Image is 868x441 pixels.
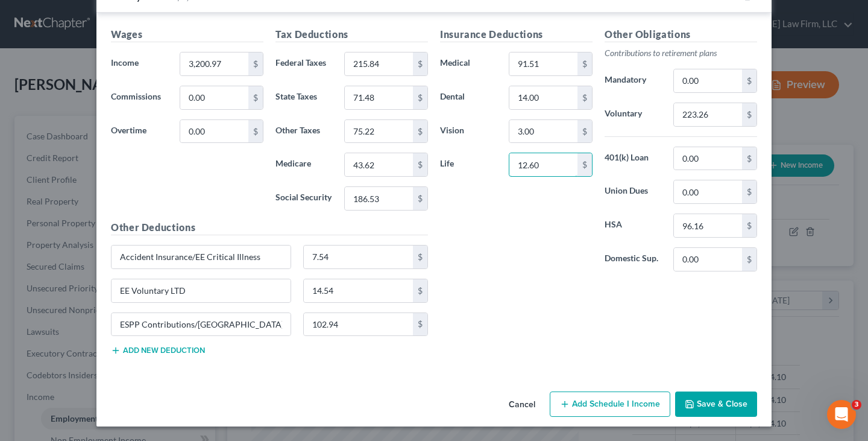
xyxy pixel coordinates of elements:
[269,52,338,76] label: Federal Taxes
[599,214,667,238] label: HSA
[742,214,756,237] div: $
[413,187,427,210] div: $
[112,246,291,268] input: Specify...
[434,153,503,177] label: Life
[599,69,667,93] label: Mandatory
[269,153,338,177] label: Medicare
[413,246,427,268] div: $
[413,120,427,143] div: $
[742,180,756,203] div: $
[413,86,427,109] div: $
[509,153,577,176] input: 0.00
[345,52,413,75] input: 0.00
[577,120,592,143] div: $
[111,220,428,235] h5: Other Deductions
[105,119,174,144] label: Overtime
[852,400,861,410] span: 3
[180,120,248,143] input: 0.00
[440,27,593,42] h5: Insurance Deductions
[111,27,263,42] h5: Wages
[742,69,756,92] div: $
[509,120,577,143] input: 0.00
[742,147,756,170] div: $
[180,52,248,75] input: 0.00
[674,214,742,237] input: 0.00
[605,47,757,59] p: Contributions to retirement plans
[304,313,414,336] input: 0.00
[509,86,577,109] input: 0.00
[434,86,503,110] label: Dental
[577,153,592,176] div: $
[599,247,667,271] label: Domestic Sup.
[499,393,545,417] button: Cancel
[674,248,742,271] input: 0.00
[111,346,205,355] button: Add new deduction
[674,103,742,126] input: 0.00
[112,313,291,336] input: Specify...
[269,86,338,110] label: State Taxes
[413,52,427,75] div: $
[509,52,577,75] input: 0.00
[304,279,414,302] input: 0.00
[550,392,670,417] button: Add Schedule I Income
[434,52,503,76] label: Medical
[413,279,427,302] div: $
[111,57,139,68] span: Income
[345,86,413,109] input: 0.00
[269,119,338,144] label: Other Taxes
[413,313,427,336] div: $
[675,392,757,417] button: Save & Close
[345,120,413,143] input: 0.00
[599,103,667,127] label: Voluntary
[599,180,667,204] label: Union Dues
[605,27,757,42] h5: Other Obligations
[248,86,263,109] div: $
[248,120,263,143] div: $
[413,153,427,176] div: $
[827,400,856,429] iframe: Intercom live chat
[248,52,263,75] div: $
[599,147,667,171] label: 401(k) Loan
[434,119,503,144] label: Vision
[304,246,414,268] input: 0.00
[275,27,428,42] h5: Tax Deductions
[269,186,338,211] label: Social Security
[105,86,174,110] label: Commissions
[742,248,756,271] div: $
[112,279,291,302] input: Specify...
[180,86,248,109] input: 0.00
[742,103,756,126] div: $
[674,147,742,170] input: 0.00
[577,86,592,109] div: $
[674,69,742,92] input: 0.00
[674,180,742,203] input: 0.00
[345,153,413,176] input: 0.00
[577,52,592,75] div: $
[345,187,413,210] input: 0.00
